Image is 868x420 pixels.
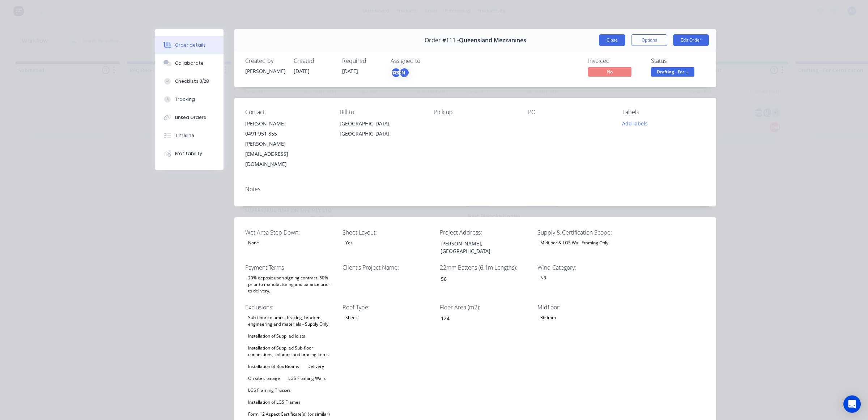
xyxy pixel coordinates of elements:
[245,119,328,169] div: [PERSON_NAME]0491 951 855[PERSON_NAME][EMAIL_ADDRESS][DOMAIN_NAME]
[434,109,517,116] div: Pick up
[245,398,303,407] div: Installation of LGS Frames
[175,150,202,157] div: Profitability
[155,145,224,163] button: Profitability
[537,313,559,322] div: 360mm
[340,109,422,116] div: Bill to
[399,67,410,78] div: [PERSON_NAME]
[440,263,530,272] label: 22mm Battens (6.1m Lengths):
[435,273,530,284] input: Enter number...
[245,129,328,139] div: 0491 951 855
[155,127,224,145] button: Timeline
[245,119,328,129] div: [PERSON_NAME]
[175,78,209,85] div: Checklists 3/28
[245,109,328,116] div: Contact
[175,114,206,121] div: Linked Orders
[155,72,224,90] button: Checklists 3/28
[843,395,861,413] div: Open Intercom Messenger
[342,238,356,248] div: Yes
[305,362,327,371] div: Delivery
[342,68,358,74] span: [DATE]
[245,331,308,341] div: Installation of Supplied Joists
[435,238,525,256] div: [PERSON_NAME], [GEOGRAPHIC_DATA]
[391,67,401,78] div: AS
[342,303,433,312] label: Roof Type:
[245,263,336,272] label: Payment Terms
[537,263,628,272] label: Wind Category:
[588,67,631,76] span: No
[245,313,336,329] div: Sub-floor columns, bracing, brackets, engineering and materials - Supply Only
[537,303,628,312] label: Midfloor:
[155,90,224,108] button: Tracking
[175,60,204,67] div: Collaborate
[342,57,382,64] div: Required
[175,96,195,103] div: Tracking
[435,313,530,324] input: Enter number...
[155,54,224,72] button: Collaborate
[245,57,285,64] div: Created by
[651,67,694,76] span: Drafting - For ...
[245,374,283,383] div: On site cranage
[175,132,194,139] div: Timeline
[537,228,628,237] label: Supply & Certification Scope:
[294,68,310,74] span: [DATE]
[245,273,336,296] div: 20% deposit upon signing contract. 50% prior to manufacturing and balance prior to delivery.
[245,228,336,237] label: Wet Area Step Down:
[391,57,463,64] div: Assigned to
[175,42,206,48] div: Order details
[245,303,336,312] label: Exclusions:
[245,186,705,193] div: Notes
[245,139,328,169] div: [PERSON_NAME][EMAIL_ADDRESS][DOMAIN_NAME]
[245,386,294,395] div: LGS Framing Trusses
[342,263,433,272] label: Client's Project Name:
[440,228,530,237] label: Project Address:
[294,57,333,64] div: Created
[245,67,285,75] div: [PERSON_NAME]
[245,362,302,371] div: Installation of Box Beams
[155,36,224,54] button: Order details
[245,238,262,248] div: None
[599,34,625,46] button: Close
[651,67,694,78] button: Drafting - For ...
[528,109,611,116] div: PO
[537,273,549,283] div: N3
[285,374,329,383] div: LGS Framing Walls
[459,37,526,44] span: Queensland Mezzanines
[245,343,336,359] div: Installation of Supplied Sub-floor connections, columns and bracing Items
[537,238,611,248] div: Midfloor & LGS Wall Framing Only
[622,109,705,116] div: Labels
[588,57,642,64] div: Invoiced
[342,313,360,322] div: Sheet
[631,34,667,46] button: Options
[245,410,333,419] div: Form 12 Aspect Certificate(s) (or similar)
[340,119,422,139] div: [GEOGRAPHIC_DATA], [GEOGRAPHIC_DATA],
[618,119,652,128] button: Add labels
[391,67,410,78] button: AS[PERSON_NAME]
[440,303,530,312] label: Floor Area (m2):
[340,119,422,142] div: [GEOGRAPHIC_DATA], [GEOGRAPHIC_DATA],
[342,228,433,237] label: Sheet Layout:
[673,34,709,46] button: Edit Order
[155,108,224,127] button: Linked Orders
[425,37,459,44] span: Order #111 -
[651,57,705,64] div: Status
